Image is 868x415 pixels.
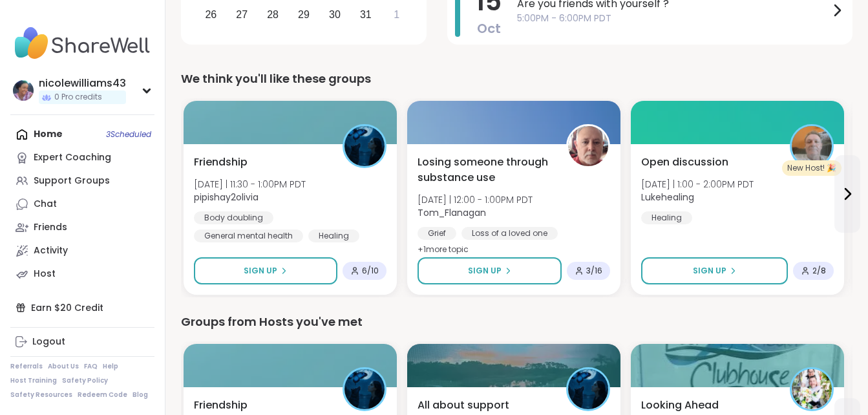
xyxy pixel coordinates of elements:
[244,265,277,277] span: Sign Up
[10,169,154,193] a: Support Groups
[236,6,248,23] div: 27
[48,362,79,371] a: About Us
[586,266,602,276] span: 3 / 16
[418,154,552,186] span: Losing someone through substance use
[568,369,608,409] img: pipishay2olivia
[181,313,852,331] div: Groups from Hosts you've met
[329,6,341,23] div: 30
[308,229,359,242] div: Healing
[418,398,509,413] span: All about support
[693,265,726,277] span: Sign Up
[362,266,379,276] span: 6 / 10
[194,191,259,204] b: pipishay2olivia
[32,335,65,348] div: Logout
[54,92,102,103] span: 0 Pro credits
[812,266,826,276] span: 2 / 8
[290,1,318,28] div: Choose Wednesday, October 29th, 2025
[10,21,154,66] img: ShareWell Nav Logo
[418,257,562,284] button: Sign Up
[34,198,57,211] div: Chat
[782,160,842,176] div: New Host! 🎉
[792,369,832,409] img: JollyJessie38
[10,216,154,239] a: Friends
[418,206,486,219] b: Tom_Flanagan
[10,376,57,385] a: Host Training
[194,154,248,170] span: Friendship
[418,227,456,240] div: Grief
[10,146,154,169] a: Expert Coaching
[418,193,533,206] span: [DATE] | 12:00 - 1:00PM PDT
[641,154,728,170] span: Open discussion
[267,6,279,23] div: 28
[468,265,502,277] span: Sign Up
[10,193,154,216] a: Chat
[10,330,154,354] a: Logout
[641,211,692,224] div: Healing
[259,1,287,28] div: Choose Tuesday, October 28th, 2025
[383,1,410,28] div: Choose Saturday, November 1st, 2025
[13,80,34,101] img: nicolewilliams43
[10,239,154,262] a: Activity
[194,398,248,413] span: Friendship
[792,126,832,166] img: Lukehealing
[34,268,56,281] div: Host
[352,1,379,28] div: Choose Friday, October 31st, 2025
[10,390,72,399] a: Safety Resources
[321,1,349,28] div: Choose Thursday, October 30th, 2025
[84,362,98,371] a: FAQ
[360,6,372,23] div: 31
[517,12,829,25] span: 5:00PM - 6:00PM PDT
[10,296,154,319] div: Earn $20 Credit
[132,390,148,399] a: Blog
[344,126,385,166] img: pipishay2olivia
[461,227,558,240] div: Loss of a loved one
[194,211,273,224] div: Body doubling
[298,6,310,23] div: 29
[194,229,303,242] div: General mental health
[103,362,118,371] a: Help
[197,1,225,28] div: Choose Sunday, October 26th, 2025
[39,76,126,90] div: nicolewilliams43
[10,362,43,371] a: Referrals
[34,175,110,187] div: Support Groups
[194,178,306,191] span: [DATE] | 11:30 - 1:00PM PDT
[228,1,256,28] div: Choose Monday, October 27th, 2025
[10,262,154,286] a: Host
[641,257,788,284] button: Sign Up
[181,70,852,88] div: We think you'll like these groups
[568,126,608,166] img: Tom_Flanagan
[641,178,754,191] span: [DATE] | 1:00 - 2:00PM PDT
[62,376,108,385] a: Safety Policy
[34,221,67,234] div: Friends
[477,19,501,37] span: Oct
[394,6,399,23] div: 1
[344,369,385,409] img: pipishay2olivia
[34,244,68,257] div: Activity
[34,151,111,164] div: Expert Coaching
[641,191,694,204] b: Lukehealing
[205,6,217,23] div: 26
[194,257,337,284] button: Sign Up
[78,390,127,399] a: Redeem Code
